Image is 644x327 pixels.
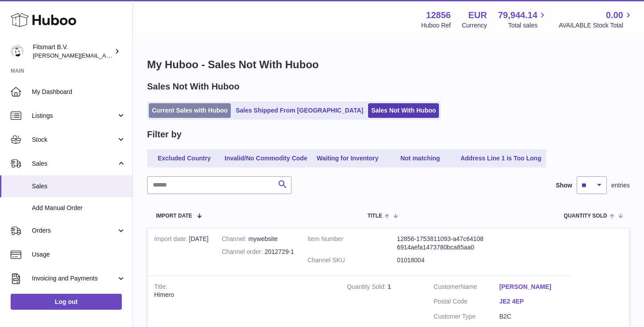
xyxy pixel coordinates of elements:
[154,291,334,299] div: Himero
[499,312,565,321] dd: B2C
[611,181,630,190] span: entries
[32,112,116,120] span: Listings
[499,283,565,291] a: [PERSON_NAME]
[32,250,126,259] span: Usage
[499,297,565,306] a: JE2 4EP
[149,151,220,166] a: Excluded Country
[508,21,547,30] span: Total sales
[347,283,388,292] strong: Quantity Sold
[421,21,451,30] div: Huboo Ref
[426,9,451,21] strong: 12856
[32,136,116,144] span: Stock
[368,103,439,118] a: Sales Not With Huboo
[462,21,487,30] div: Currency
[468,9,487,21] strong: EUR
[564,213,607,219] span: Quantity Sold
[222,248,265,257] strong: Channel order
[32,160,116,168] span: Sales
[458,151,545,166] a: Address Line 1 is Too Long
[307,235,397,252] dt: Item Number
[307,256,397,265] dt: Channel SKU
[32,226,116,235] span: Orders
[606,9,623,21] span: 0.00
[397,256,486,265] dd: 01018004
[32,274,116,283] span: Invoicing and Payments
[149,103,231,118] a: Current Sales with Huboo
[147,58,630,72] h1: My Huboo - Sales Not With Huboo
[434,283,499,293] dt: Name
[222,235,248,245] strong: Channel
[11,294,122,310] a: Log out
[32,182,126,191] span: Sales
[11,45,24,58] img: jonathan@leaderoo.com
[32,88,126,96] span: My Dashboard
[156,213,192,219] span: Import date
[498,9,547,30] a: 79,944.14 Total sales
[397,235,486,252] dd: 12856-1753811093-a47c641086914aefa1473780bca85aa0
[33,43,113,60] div: Fitsmart B.V.
[434,312,499,321] dt: Customer Type
[222,235,294,243] div: mywebsite
[222,248,294,256] div: 2012729-1
[147,81,240,93] h2: Sales Not With Huboo
[559,9,633,30] a: 0.00 AVAILABLE Stock Total
[33,52,178,59] span: [PERSON_NAME][EMAIL_ADDRESS][DOMAIN_NAME]
[233,103,366,118] a: Sales Shipped From [GEOGRAPHIC_DATA]
[221,151,310,166] a: Invalid/No Commodity Code
[154,283,167,292] strong: Title
[434,297,499,308] dt: Postal Code
[147,128,182,140] h2: Filter by
[312,151,383,166] a: Waiting for Inventory
[368,213,382,219] span: Title
[154,235,189,245] strong: Import date
[147,228,215,276] td: [DATE]
[559,21,633,30] span: AVAILABLE Stock Total
[32,204,126,212] span: Add Manual Order
[388,283,391,290] a: 1
[434,283,461,290] span: Customer
[556,181,572,190] label: Show
[385,151,456,166] a: Not matching
[498,9,537,21] span: 79,944.14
